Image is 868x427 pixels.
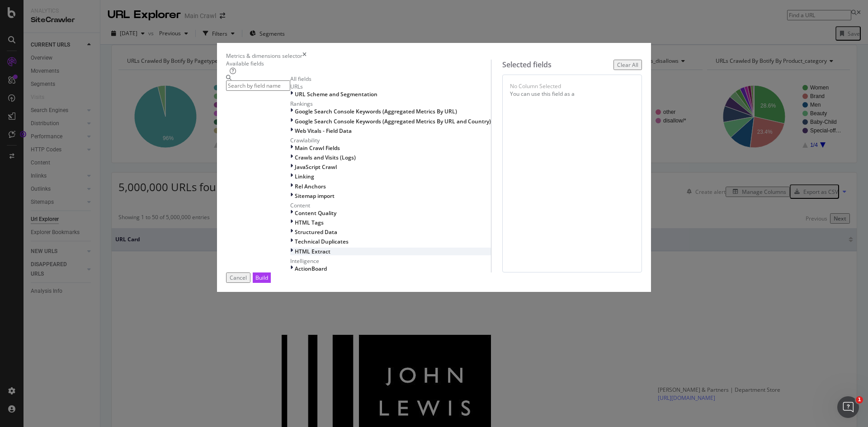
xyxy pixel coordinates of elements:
[290,257,491,265] div: Intelligence
[226,52,302,60] div: Metrics & dimensions selector
[295,192,335,200] span: Sitemap import
[295,183,326,190] span: Rel Anchors
[295,117,491,125] span: Google Search Console Keywords (Aggregated Metrics By URL and Country)
[295,248,330,255] span: HTML Extract
[253,272,271,283] button: Build
[230,274,247,282] div: Cancel
[295,219,324,226] span: HTML Tags
[295,154,356,161] span: Crawls and Visits (Logs)
[295,90,377,98] span: URL Scheme and Segmentation
[290,75,491,83] div: All fields
[837,396,859,418] iframe: Intercom live chat
[510,90,634,98] div: You can use this field as a
[295,127,352,135] span: Web Vitals - Field Data
[502,60,552,70] div: Selected fields
[295,228,337,236] span: Structured Data
[295,173,314,180] span: Linking
[295,209,336,217] span: Content Quality
[226,60,491,67] div: Available fields
[226,272,250,283] button: Cancel
[617,61,638,69] div: Clear All
[290,202,491,209] div: Content
[613,60,642,70] button: Clear All
[295,144,340,152] span: Main Crawl Fields
[295,163,337,171] span: JavaScript Crawl
[510,82,561,90] div: No Column Selected
[290,136,491,144] div: Crawlability
[255,274,268,282] div: Build
[302,52,307,60] div: times
[226,80,290,91] input: Search by field name
[295,265,327,272] span: ActionBoard
[217,43,651,292] div: modal
[295,238,349,245] span: Technical Duplicates
[290,100,491,108] div: Rankings
[295,108,457,115] span: Google Search Console Keywords (Aggregated Metrics By URL)
[290,83,491,90] div: URLs
[856,396,863,404] span: 1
